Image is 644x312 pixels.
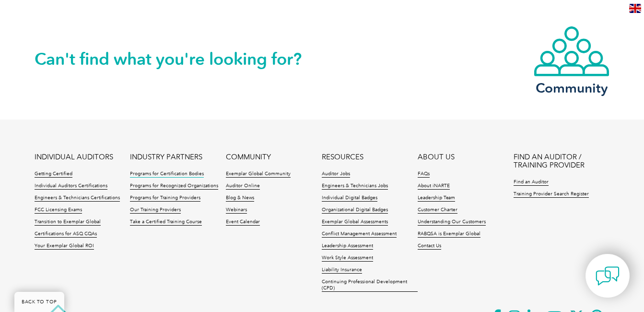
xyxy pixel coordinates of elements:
[35,219,101,226] a: Transition to Exemplar Global
[418,153,455,161] a: ABOUT US
[418,231,480,238] a: RABQSA is Exemplar Global
[322,243,373,250] a: Leadership Assessment
[418,171,430,178] a: FAQs
[35,183,107,190] a: Individual Auditors Certifications
[35,171,72,178] a: Getting Certified
[226,207,247,214] a: Webinars
[533,82,610,94] h3: Community
[226,195,254,202] a: Blog & News
[322,267,362,274] a: Liability Insurance
[418,183,450,190] a: About iNARTE
[130,219,202,226] a: Take a Certified Training Course
[418,195,455,202] a: Leadership Team
[322,153,363,161] a: RESOURCES
[322,219,388,226] a: Exemplar Global Assessments
[35,243,94,250] a: Your Exemplar Global ROI
[322,255,373,262] a: Work Style Assessment
[226,171,291,178] a: Exemplar Global Community
[322,207,388,214] a: Organizational Digital Badges
[629,4,641,13] img: en
[533,25,610,94] a: Community
[130,183,218,190] a: Programs for Recognized Organizations
[322,279,418,292] a: Continuing Professional Development (CPD)
[418,207,457,214] a: Customer Charter
[533,25,610,77] img: icon-community.webp
[130,207,181,214] a: Our Training Providers
[322,195,377,202] a: Individual Digital Badges
[514,191,589,198] a: Training Provider Search Register
[596,264,620,288] img: contact-chat.png
[322,171,350,178] a: Auditor Jobs
[35,195,120,202] a: Engineers & Technicians Certifications
[322,183,388,190] a: Engineers & Technicians Jobs
[35,207,82,214] a: FCC Licensing Exams
[14,292,64,312] a: BACK TO TOP
[35,231,97,238] a: Certifications for ASQ CQAs
[130,195,200,202] a: Programs for Training Providers
[322,231,397,238] a: Conflict Management Assessment
[226,153,271,161] a: COMMUNITY
[226,183,260,190] a: Auditor Online
[226,219,260,226] a: Event Calendar
[35,51,322,67] h2: Can't find what you're looking for?
[418,243,441,250] a: Contact Us
[35,153,113,161] a: INDIVIDUAL AUDITORS
[130,171,204,178] a: Programs for Certification Bodies
[130,153,202,161] a: INDUSTRY PARTNERS
[514,179,549,186] a: Find an Auditor
[418,219,486,226] a: Understanding Our Customers
[514,153,609,169] a: FIND AN AUDITOR / TRAINING PROVIDER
